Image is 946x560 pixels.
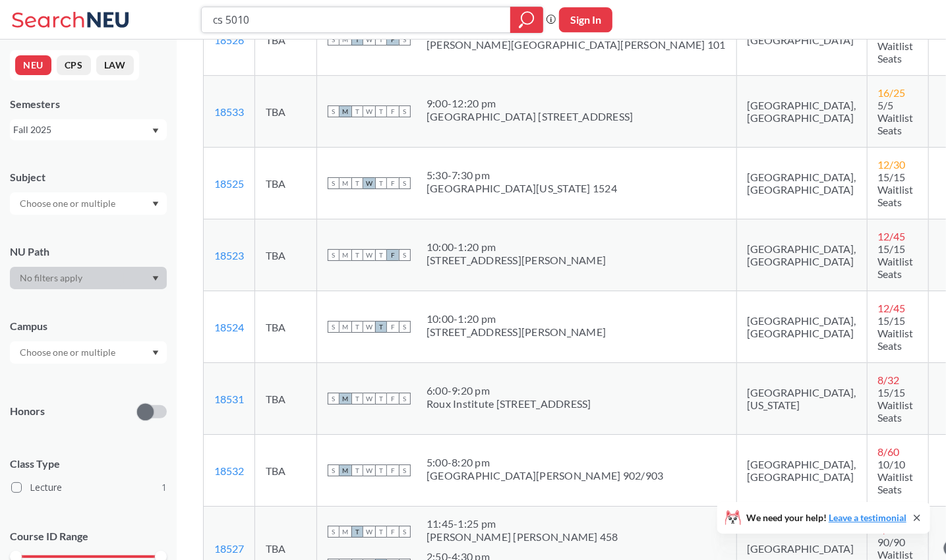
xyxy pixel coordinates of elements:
[363,464,375,476] span: W
[427,169,617,182] div: 5:30 - 7:30 pm
[340,249,351,261] span: M
[878,99,914,136] span: 5/5 Waitlist Seats
[736,76,867,148] td: [GEOGRAPHIC_DATA], [GEOGRAPHIC_DATA]
[399,34,411,45] span: S
[878,171,914,208] span: 15/15 Waitlist Seats
[427,240,606,254] div: 10:00 - 1:20 pm
[152,276,159,281] svg: Dropdown arrow
[328,393,340,405] span: S
[10,192,167,215] div: Dropdown arrow
[212,9,501,31] input: Class, professor, course number, "phrase"
[340,177,351,189] span: M
[427,182,617,195] div: [GEOGRAPHIC_DATA][US_STATE] 1524
[328,177,340,189] span: S
[13,345,124,360] input: Choose one or multiple
[878,27,918,65] span: 110/110 Waitlist Seats
[351,105,363,117] span: T
[152,350,159,356] svg: Dropdown arrow
[387,393,399,405] span: F
[399,393,411,405] span: S
[10,267,167,289] div: Dropdown arrow
[878,458,914,495] span: 10/10 Waitlist Seats
[736,4,867,76] td: [GEOGRAPHIC_DATA]
[375,321,387,333] span: T
[375,249,387,261] span: T
[363,393,375,405] span: W
[214,177,244,190] a: 18525
[255,291,317,363] td: TBA
[878,445,900,458] span: 8 / 60
[427,38,726,51] div: [PERSON_NAME][GEOGRAPHIC_DATA][PERSON_NAME] 101
[427,530,618,544] div: [PERSON_NAME] [PERSON_NAME] 458
[736,435,867,507] td: [GEOGRAPHIC_DATA], [GEOGRAPHIC_DATA]
[878,374,900,386] span: 8 / 32
[399,321,411,333] span: S
[340,34,351,45] span: M
[878,302,906,314] span: 12 / 45
[363,321,375,333] span: W
[351,34,363,45] span: T
[255,4,317,76] td: TBA
[57,55,91,75] button: CPS
[387,105,399,117] span: F
[328,464,340,476] span: S
[878,86,906,99] span: 16 / 25
[255,363,317,435] td: TBA
[152,202,159,207] svg: Dropdown arrow
[351,321,363,333] span: T
[351,393,363,405] span: T
[559,7,612,32] button: Sign In
[214,105,244,118] a: 18533
[214,393,244,405] a: 18531
[375,105,387,117] span: T
[10,319,167,333] div: Campus
[387,464,399,476] span: F
[375,393,387,405] span: T
[328,321,340,333] span: S
[214,464,244,477] a: 18532
[10,457,167,471] span: Class Type
[328,34,340,45] span: S
[878,158,906,171] span: 12 / 30
[399,526,411,538] span: S
[10,119,167,140] div: Fall 2025Dropdown arrow
[375,464,387,476] span: T
[387,249,399,261] span: F
[328,526,340,538] span: S
[255,435,317,507] td: TBA
[255,76,317,148] td: TBA
[399,177,411,189] span: S
[878,386,914,424] span: 15/15 Waitlist Seats
[13,123,151,137] div: Fall 2025
[427,312,606,325] div: 10:00 - 1:20 pm
[15,55,51,75] button: NEU
[351,526,363,538] span: T
[736,363,867,435] td: [GEOGRAPHIC_DATA], [US_STATE]
[152,128,159,134] svg: Dropdown arrow
[829,512,906,523] a: Leave a testimonial
[427,325,606,339] div: [STREET_ADDRESS][PERSON_NAME]
[214,34,244,46] a: 18526
[255,219,317,291] td: TBA
[255,148,317,219] td: TBA
[399,464,411,476] span: S
[162,480,167,495] span: 1
[340,464,351,476] span: M
[427,110,634,123] div: [GEOGRAPHIC_DATA] [STREET_ADDRESS]
[363,526,375,538] span: W
[878,242,914,280] span: 15/15 Waitlist Seats
[427,517,618,530] div: 11:45 - 1:25 pm
[340,526,351,538] span: M
[214,321,244,333] a: 18524
[387,321,399,333] span: F
[399,105,411,117] span: S
[510,7,543,33] div: magnifying glass
[519,11,535,29] svg: magnifying glass
[387,177,399,189] span: F
[340,105,351,117] span: M
[375,526,387,538] span: T
[746,513,906,522] span: We need your help!
[427,469,664,482] div: [GEOGRAPHIC_DATA][PERSON_NAME] 902/903
[328,105,340,117] span: S
[214,249,244,262] a: 18523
